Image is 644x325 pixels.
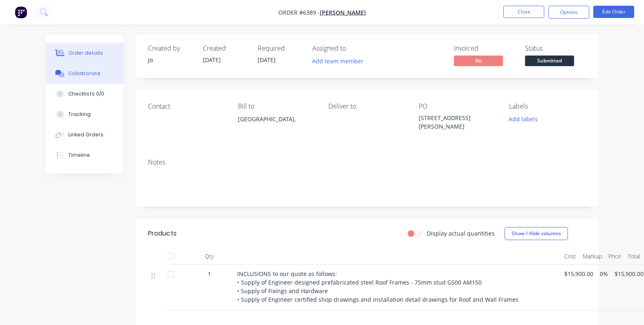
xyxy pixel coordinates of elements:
[454,45,515,52] div: Invoiced
[68,131,103,138] div: Linked Orders
[419,114,496,131] div: [STREET_ADDRESS][PERSON_NAME]
[208,269,211,278] span: 1
[237,270,518,303] span: INCLUSIONS to our quote as follows: • Supply of Engineer designed prefabricated steel Roof Frames...
[503,6,544,18] button: Close
[593,6,634,18] button: Edit Order
[328,102,406,110] div: Deliver to
[68,151,90,159] div: Timeline
[203,45,248,52] div: Created
[46,63,123,84] button: Collaborate
[615,269,644,278] span: $15,900.00
[68,49,103,57] div: Order details
[46,104,123,125] button: Tracking
[46,145,123,165] button: Timeline
[320,9,366,16] a: [PERSON_NAME]
[46,84,123,104] button: Checklists 0/0
[278,9,320,16] span: Order #6389 -
[185,248,234,265] div: Qty
[46,43,123,63] button: Order details
[307,56,368,67] button: Add team member
[238,114,315,125] div: [GEOGRAPHIC_DATA],
[525,56,574,68] button: Submitted
[258,45,303,52] div: Required
[454,56,503,66] span: No
[548,6,589,19] button: Options
[148,102,225,110] div: Contact
[148,45,193,52] div: Created by
[605,248,624,265] div: Price
[68,111,91,118] div: Tracking
[15,6,27,18] img: Factory
[148,158,586,166] div: Notes
[624,248,643,265] div: Total
[427,229,495,238] label: Display actual quantities
[68,90,104,98] div: Checklists 0/0
[509,102,586,110] div: Labels
[238,102,315,110] div: Bill to
[600,269,608,278] span: 0%
[68,70,101,77] div: Collaborate
[148,56,193,64] div: Jo
[505,227,568,240] button: Show / Hide columns
[148,229,177,238] div: Products
[46,125,123,145] button: Linked Orders
[258,56,276,64] span: [DATE]
[312,56,368,67] button: Add team member
[238,114,315,140] div: [GEOGRAPHIC_DATA],
[203,56,221,64] span: [DATE]
[561,248,579,265] div: Cost
[525,56,574,66] span: Submitted
[312,45,394,52] div: Assigned to
[579,248,605,265] div: Markup
[419,102,496,110] div: PO
[525,45,586,52] div: Status
[505,114,542,125] button: Add labels
[564,269,593,278] span: $15,900.00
